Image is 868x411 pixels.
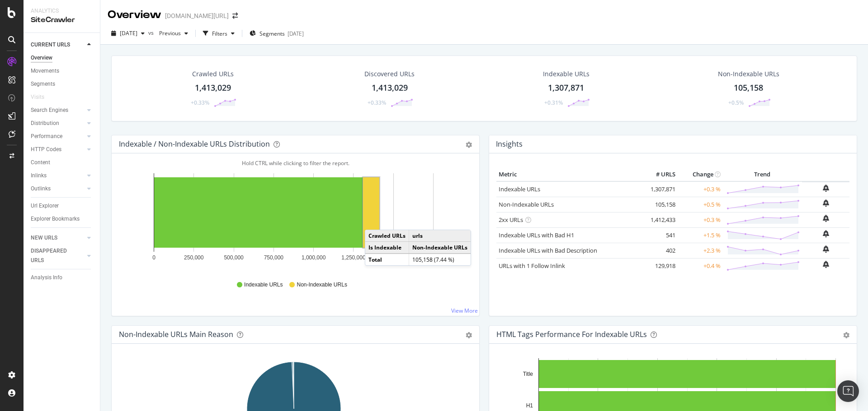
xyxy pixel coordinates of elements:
span: Indexable URLs [244,281,283,289]
text: 750,000 [264,254,284,261]
a: Indexable URLs [499,185,540,193]
a: Explorer Bookmarks [31,214,94,224]
button: Previous [156,26,192,41]
div: Segments [31,79,55,89]
div: Explorer Bookmarks [31,214,80,224]
td: +0.5 % [678,197,723,212]
a: Indexable URLs with Bad Description [499,246,597,254]
a: View More [451,307,478,314]
a: Outlinks [31,184,85,194]
div: DISAPPEARED URLS [31,246,76,265]
a: Indexable URLs with Bad H1 [499,231,574,239]
div: Movements [31,66,59,76]
td: 129,918 [642,258,678,273]
div: 1,413,029 [195,82,231,94]
a: Search Engines [31,106,85,115]
a: Analysis Info [31,273,94,282]
a: Distribution [31,119,85,128]
div: HTML Tags Performance for Indexable URLs [496,330,647,339]
td: +0.3 % [678,212,723,227]
span: Previous [156,29,181,37]
div: gear [466,332,472,338]
a: Url Explorer [31,201,94,211]
div: Filters [212,30,227,37]
a: CURRENT URLS [31,40,85,50]
a: HTTP Codes [31,145,85,154]
td: +0.4 % [678,258,723,273]
div: NEW URLS [31,233,57,243]
th: # URLS [642,168,678,181]
div: +0.33% [191,99,209,106]
a: Non-Indexable URLs [499,200,554,208]
div: Non-Indexable URLs [718,69,779,79]
td: urls [409,230,471,242]
a: NEW URLS [31,233,85,243]
td: Crawled URLs [365,230,409,242]
th: Trend [723,168,802,181]
button: [DATE] [108,26,148,41]
div: bell-plus [823,199,829,207]
a: Inlinks [31,171,85,180]
a: Content [31,158,94,167]
a: Overview [31,53,94,63]
span: 2025 Sep. 30th [120,29,137,37]
div: Visits [31,92,44,102]
div: 1,307,871 [548,82,584,94]
span: vs [148,29,156,37]
text: 0 [152,254,156,261]
td: 105,158 [642,197,678,212]
text: H1 [526,402,533,409]
div: A chart. [119,168,469,272]
text: Title [523,371,533,377]
td: +1.5 % [678,227,723,243]
div: +0.31% [544,99,563,106]
a: Segments [31,79,94,89]
div: Crawled URLs [192,69,234,79]
text: 1,000,000 [302,254,326,261]
div: Open Intercom Messenger [837,380,859,402]
div: CURRENT URLS [31,40,70,50]
div: SiteCrawler [31,15,93,25]
div: Inlinks [31,171,47,180]
span: Segments [259,30,285,37]
a: URLs with 1 Follow Inlink [499,262,565,270]
div: [DOMAIN_NAME][URL] [165,11,229,20]
span: Non-Indexable URLs [297,281,347,289]
td: 402 [642,243,678,258]
div: Indexable / Non-Indexable URLs Distribution [119,139,270,148]
div: +0.33% [368,99,386,106]
h4: Insights [496,138,523,150]
td: Non-Indexable URLs [409,242,471,254]
div: Discovered URLs [364,69,415,79]
div: +0.5% [728,99,744,106]
div: Search Engines [31,106,68,115]
div: Performance [31,132,62,141]
td: Is Indexable [365,242,409,254]
div: Overview [31,53,52,63]
div: gear [466,142,472,148]
button: Filters [199,26,238,41]
div: bell-plus [823,230,829,237]
td: 105,158 (7.44 %) [409,254,471,265]
td: Total [365,254,409,265]
td: +2.3 % [678,243,723,258]
div: bell-plus [823,185,829,192]
div: Outlinks [31,184,51,194]
th: Change [678,168,723,181]
div: Distribution [31,119,59,128]
a: Visits [31,92,53,102]
text: 500,000 [224,254,244,261]
div: bell-plus [823,215,829,222]
div: Analytics [31,7,93,15]
a: DISAPPEARED URLS [31,246,85,265]
td: 541 [642,227,678,243]
th: Metric [496,168,642,181]
div: Analysis Info [31,273,62,282]
div: Content [31,158,50,167]
a: Movements [31,66,94,76]
div: HTTP Codes [31,145,61,154]
text: 1,250,000 [341,254,366,261]
a: 2xx URLs [499,216,523,224]
td: +0.3 % [678,181,723,197]
div: bell-plus [823,245,829,253]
